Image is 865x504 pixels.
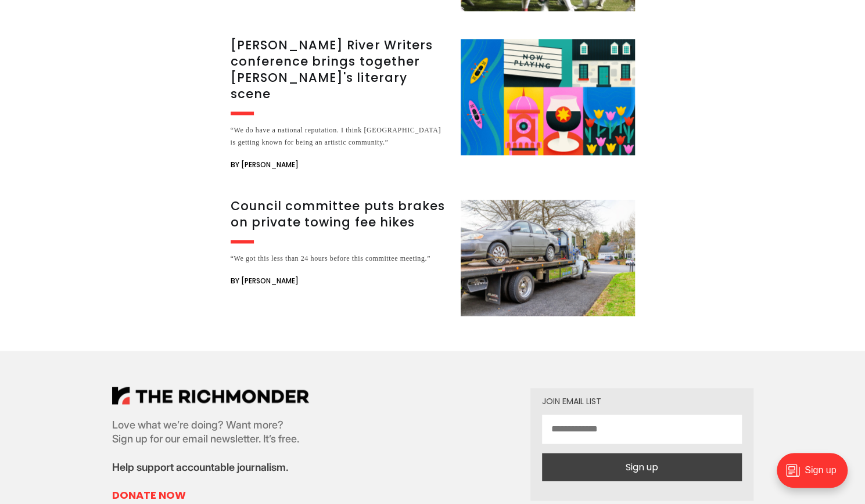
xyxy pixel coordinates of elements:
[231,253,447,265] div: “We got this less than 24 hours before this committee meeting.”
[231,158,299,172] span: By [PERSON_NAME]
[231,274,299,288] span: By [PERSON_NAME]
[461,200,635,316] img: Council committee puts brakes on private towing fee hikes
[231,198,447,231] h3: Council committee puts brakes on private towing fee hikes
[112,418,309,446] p: Love what we’re doing? Want more? Sign up for our email newsletter. It’s free.
[231,200,635,316] a: Council committee puts brakes on private towing fee hikes “We got this less than 24 hours before ...
[231,124,447,149] div: “We do have a national reputation. I think [GEOGRAPHIC_DATA] is getting known for being an artist...
[542,453,742,481] button: Sign up
[112,488,309,502] a: Donate Now
[112,387,309,404] img: The Richmonder Logo
[767,447,865,504] iframe: portal-trigger
[231,37,447,102] h3: [PERSON_NAME] River Writers conference brings together [PERSON_NAME]'s literary scene
[112,460,309,474] p: Help support accountable journalism.
[231,39,635,172] a: [PERSON_NAME] River Writers conference brings together [PERSON_NAME]'s literary scene “We do have...
[542,397,742,405] div: Join email list
[461,39,635,155] img: James River Writers conference brings together Richmond's literary scene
